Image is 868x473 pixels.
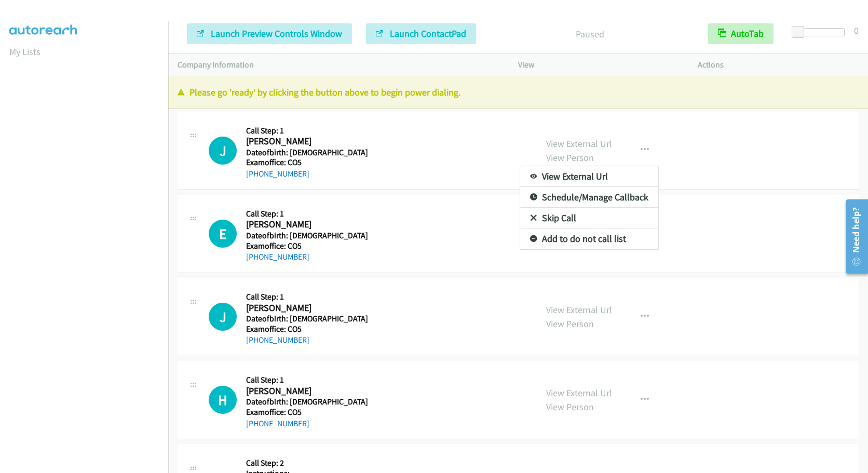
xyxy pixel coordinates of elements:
h1: H [209,386,237,414]
a: View External Url [520,166,658,187]
h1: E [209,220,237,248]
a: My Lists [9,46,40,58]
h1: J [209,303,237,331]
a: Schedule/Manage Callback [520,187,658,208]
a: Skip Call [520,208,658,228]
div: The call is yet to be attempted [209,220,237,248]
iframe: Resource Center [838,195,868,278]
a: Add to do not call list [520,228,658,249]
div: The call is yet to be attempted [209,303,237,331]
div: The call is yet to be attempted [209,386,237,414]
